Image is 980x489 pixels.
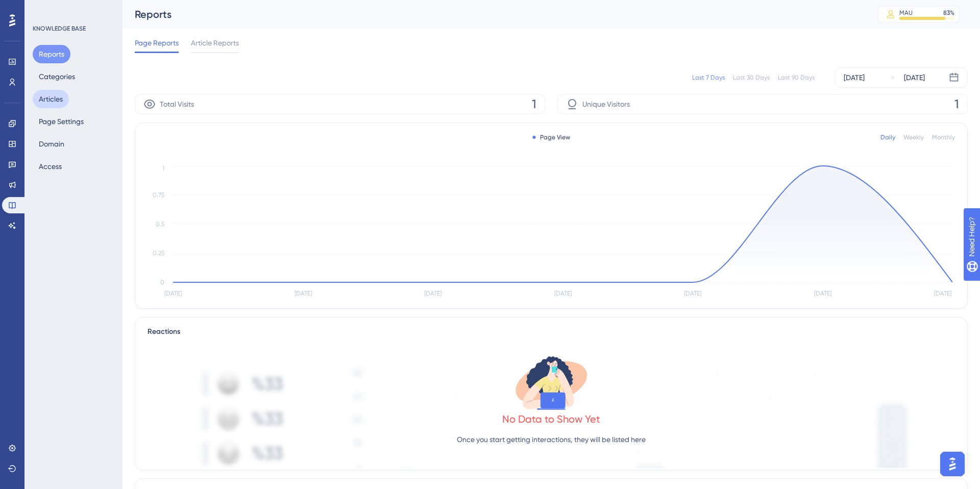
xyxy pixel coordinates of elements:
tspan: [DATE] [295,290,312,297]
tspan: 0.5 [156,221,164,228]
tspan: [DATE] [164,290,182,297]
div: Weekly [903,133,924,141]
tspan: 0.75 [153,191,164,199]
button: Categories [33,67,81,86]
div: [DATE] [904,71,925,84]
tspan: [DATE] [554,290,572,297]
div: Page View [533,133,570,141]
button: Reports [33,45,70,63]
button: Page Settings [33,112,90,131]
button: Access [33,157,68,176]
tspan: [DATE] [684,290,701,297]
div: Last 7 Days [692,74,725,82]
div: [DATE] [844,71,865,84]
div: Reactions [148,326,955,338]
p: Once you start getting interactions, they will be listed here [457,433,646,446]
tspan: [DATE] [934,290,951,297]
tspan: [DATE] [424,290,442,297]
div: No Data to Show Yet [502,412,600,426]
div: MAU [899,9,913,17]
span: Page Reports [135,37,179,49]
div: Last 90 Days [778,74,815,82]
span: Unique Visitors [582,98,630,110]
tspan: 1 [162,165,164,172]
iframe: UserGuiding AI Assistant Launcher [937,449,968,479]
div: Daily [880,133,895,141]
button: Articles [33,90,69,108]
button: Domain [33,135,70,153]
div: 83 % [943,9,954,17]
span: 1 [532,96,536,112]
tspan: 0 [160,279,164,286]
tspan: [DATE] [814,290,831,297]
tspan: 0.25 [153,250,164,257]
div: KNOWLEDGE BASE [33,25,86,33]
div: Monthly [932,133,955,141]
div: Reports [135,7,852,21]
div: Last 30 Days [733,74,770,82]
span: Need Help? [24,3,64,15]
span: Total Visits [160,98,194,110]
span: Article Reports [191,37,239,49]
span: 1 [954,96,959,112]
